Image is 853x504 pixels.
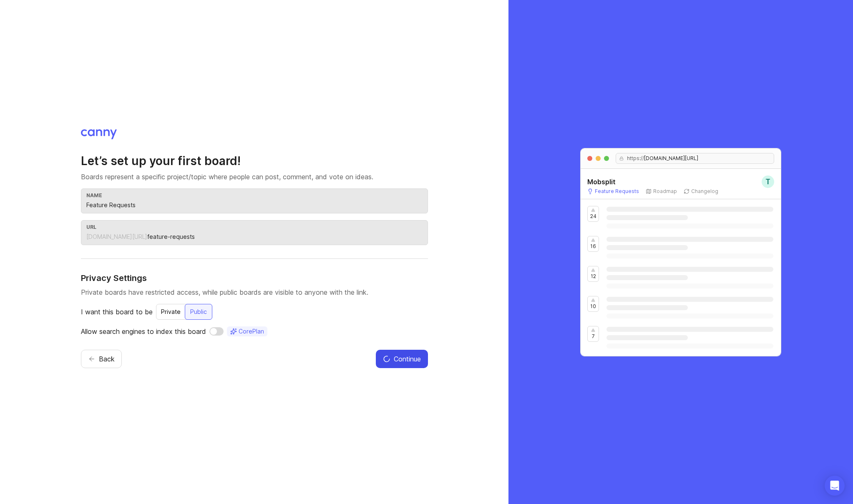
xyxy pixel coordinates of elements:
input: feature-requests [147,232,423,241]
button: Private [156,304,186,320]
button: Back [81,350,122,368]
p: 7 [592,333,595,340]
p: Boards represent a specific project/topic where people can post, comment, and vote on ideas. [81,172,428,182]
input: Feature Requests [86,201,423,210]
p: Changelog [691,188,718,195]
button: Public [185,304,212,320]
h4: Privacy Settings [81,272,428,284]
div: url [86,224,423,230]
div: [DOMAIN_NAME][URL] [86,233,147,241]
span: Continue [394,354,421,364]
p: Feature Requests [595,188,639,195]
h2: Let’s set up your first board! [81,153,428,168]
p: 10 [590,303,596,310]
p: 16 [590,243,596,250]
p: 12 [591,273,596,280]
p: 24 [590,213,596,220]
p: I want this board to be [81,307,153,317]
p: Allow search engines to index this board [81,326,206,336]
h5: Mobsplit [587,177,616,187]
div: Open Intercom Messenger [825,476,845,496]
div: T [762,176,774,188]
span: Core Plan [239,327,264,336]
div: Private [156,304,186,319]
span: https:// [624,155,644,162]
p: Private boards have restricted access, while public boards are visible to anyone with the link. [81,287,428,297]
p: Roadmap [653,188,677,195]
button: Continue [376,350,428,368]
img: Canny logo [81,129,117,139]
span: Back [99,354,115,364]
span: [DOMAIN_NAME][URL] [644,155,698,162]
div: name [86,192,423,198]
